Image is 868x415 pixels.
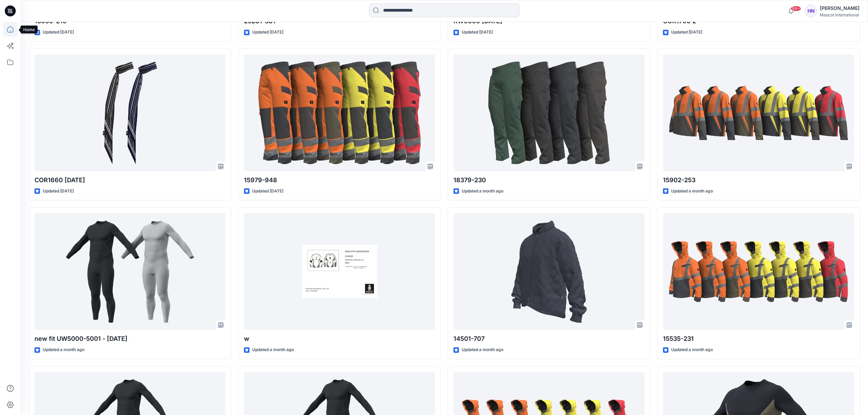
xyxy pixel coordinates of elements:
p: Updated a month ago [671,188,713,195]
p: 14501-707 [453,334,645,344]
div: Mascot International [820,12,859,17]
a: COR1660 05Aug [35,54,226,171]
p: Updated a month ago [252,346,294,353]
a: 15979-948 [244,54,435,171]
div: HN [805,5,817,17]
p: Updated a month ago [671,346,713,353]
a: 15535-231 [663,213,854,330]
p: Updated [DATE] [252,188,283,195]
p: 15902-253 [663,175,854,185]
p: new fit UW5000-5001 - [DATE] [35,334,226,344]
a: 18379-230 [453,54,645,171]
p: 18379-230 [453,175,645,185]
a: 14501-707 [453,213,645,330]
p: 15535-231 [663,334,854,344]
p: 15979-948 [244,175,435,185]
p: Updated [DATE] [671,29,702,36]
a: 15902-253 [663,54,854,171]
p: Updated [DATE] [43,29,74,36]
span: 99+ [791,6,801,11]
p: Updated [DATE] [252,29,283,36]
p: Updated [DATE] [462,29,493,36]
p: COR1660 [DATE] [35,175,226,185]
p: Updated a month ago [462,188,503,195]
p: Updated [DATE] [43,188,74,195]
div: [PERSON_NAME] [820,4,859,12]
a: new fit UW5000-5001 - 17jul [35,213,226,330]
a: w [244,213,435,330]
p: w [244,334,435,344]
p: Updated a month ago [462,346,503,353]
p: Updated a month ago [43,346,84,353]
